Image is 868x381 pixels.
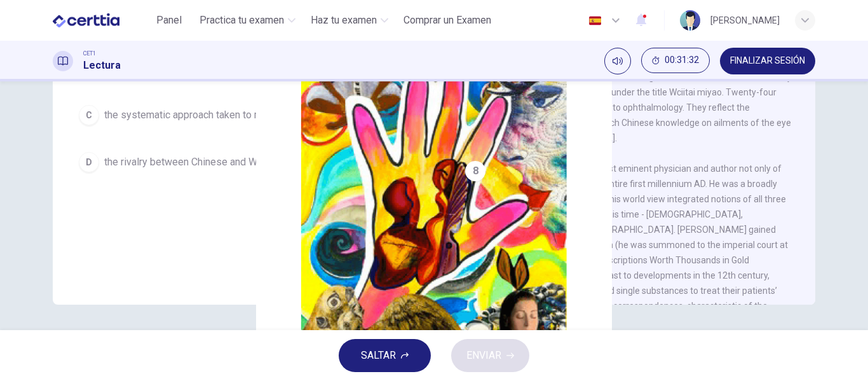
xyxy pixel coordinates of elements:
[587,16,603,25] img: es
[720,48,815,74] button: FINALIZAR SESIÓN
[403,13,491,28] span: Comprar un Examen
[665,55,699,66] span: 00:31:32
[339,339,431,372] button: SALTAR
[361,347,396,364] span: SALTAR
[680,10,700,31] img: Profile picture
[641,48,710,74] div: Ocultar
[156,13,182,28] span: Panel
[83,58,121,73] h1: Lectura
[306,9,393,32] button: Haz tu examen
[83,49,96,58] span: CET1
[730,56,805,66] span: FINALIZAR SESIÓN
[200,13,284,28] span: Practica tu examen
[710,13,780,28] div: [PERSON_NAME]
[604,48,631,74] div: Silenciar
[311,13,377,28] span: Haz tu examen
[641,48,710,73] button: 00:31:32
[194,9,301,32] button: Practica tu examen
[398,9,496,32] button: Comprar un Examen
[465,161,485,181] div: 8
[53,8,149,33] a: CERTTIA logo
[53,8,119,33] img: CERTTIA logo
[149,9,189,32] button: Panel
